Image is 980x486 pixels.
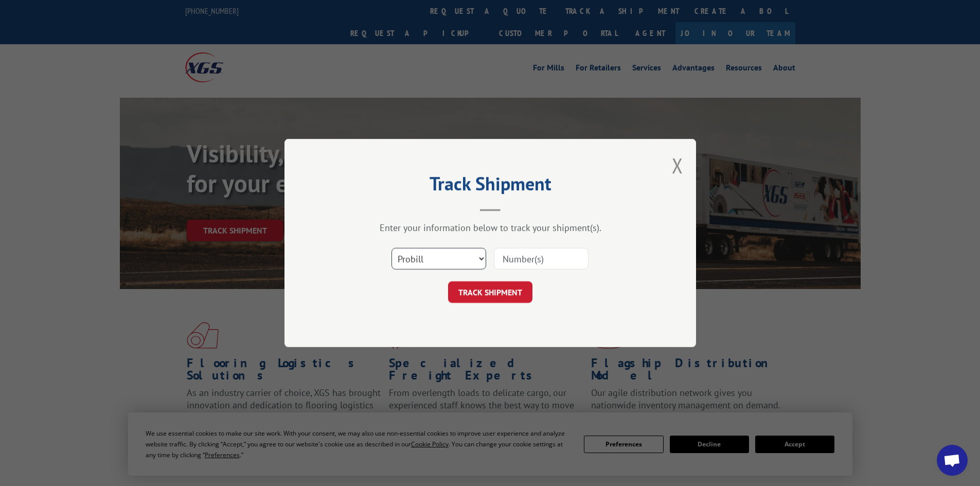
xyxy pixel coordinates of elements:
h2: Track Shipment [336,176,645,196]
button: Close modal [672,152,683,179]
div: Open chat [937,445,968,476]
input: Number(s) [494,248,589,269]
div: Enter your information below to track your shipment(s). [336,222,645,233]
button: TRACK SHIPMENT [448,281,532,303]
